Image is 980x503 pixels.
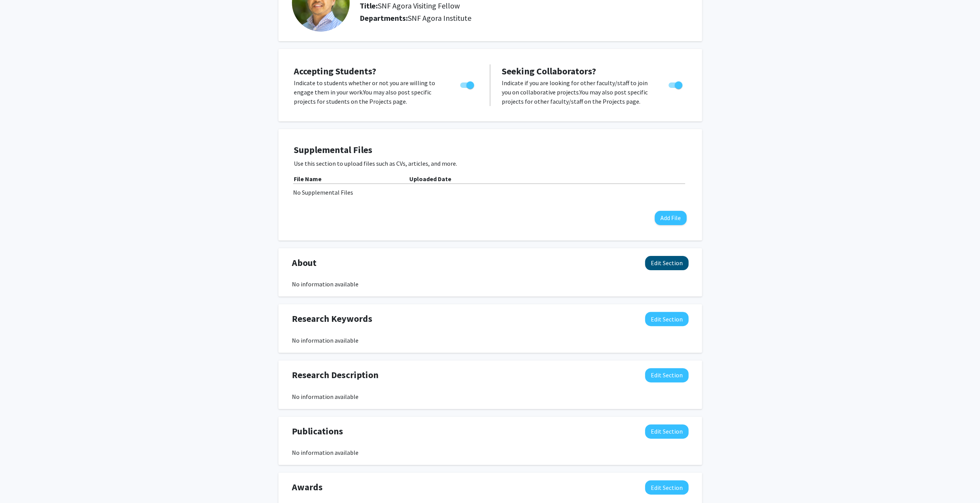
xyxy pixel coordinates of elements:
h2: Departments: [354,13,694,23]
iframe: Chat [6,468,33,497]
p: Indicate to students whether or not you are willing to engage them in your work. You may also pos... [294,78,446,106]
button: Edit Awards [645,480,689,495]
button: Edit Publications [645,424,689,439]
span: About [292,256,317,270]
div: No information available [292,448,689,457]
span: Seeking Collaborators? [502,65,596,77]
span: Research Keywords [292,312,372,326]
div: No information available [292,279,689,289]
p: Use this section to upload files such as CVs, articles, and more. [294,159,687,168]
span: Research Description [292,368,379,382]
button: Edit About [645,256,689,270]
b: File Name [294,175,322,183]
div: Toggle [457,78,478,90]
button: Edit Research Keywords [645,312,689,326]
span: Awards [292,480,323,494]
b: Uploaded Date [409,175,451,183]
div: No Supplemental Files [293,188,687,197]
span: SNF Agora Visiting Fellow [378,1,460,10]
p: Indicate if you are looking for other faculty/staff to join you on collaborative projects. You ma... [502,78,654,106]
button: Edit Research Description [645,368,689,382]
div: No information available [292,392,689,401]
h4: Supplemental Files [294,145,687,156]
span: Publications [292,424,343,438]
span: Accepting Students? [294,65,376,77]
div: No information available [292,336,689,345]
div: Toggle [665,78,687,90]
h2: Title: [360,1,460,10]
button: Add File [655,211,687,225]
span: SNF Agora Institute [408,13,471,23]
